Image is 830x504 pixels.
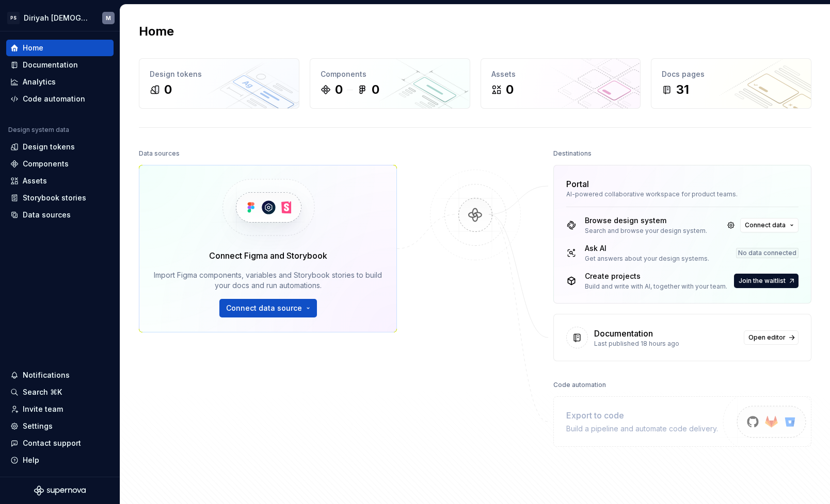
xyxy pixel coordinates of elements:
[594,340,738,348] div: Last published 18 hours ago
[6,207,114,223] a: Data sources
[6,435,114,451] button: Contact support
[585,215,707,226] div: Browse design system
[491,69,630,79] div: Assets
[651,58,811,109] a: Docs pages31
[739,277,786,285] span: Join the waitlist
[23,370,70,380] div: Notifications
[23,421,53,431] div: Settings
[23,77,56,87] div: Analytics
[734,274,799,288] button: Join the waitlist
[23,404,63,414] div: Invite team
[748,333,786,342] span: Open editor
[566,178,589,190] div: Portal
[736,248,799,258] div: No data connected
[2,7,118,29] button: PSDiriyah [DEMOGRAPHIC_DATA]M
[310,58,470,109] a: Components00
[150,69,289,79] div: Design tokens
[24,13,90,23] div: Diriyah [DEMOGRAPHIC_DATA]
[139,146,180,161] div: Data sources
[154,270,382,291] div: Import Figma components, variables and Storybook stories to build your docs and run automations.
[553,378,606,392] div: Code automation
[6,418,114,434] a: Settings
[219,299,317,317] button: Connect data source
[23,176,47,186] div: Assets
[6,57,114,73] a: Documentation
[6,139,114,155] a: Design tokens
[23,159,69,169] div: Components
[372,81,379,98] div: 0
[740,218,799,232] button: Connect data
[6,190,114,206] a: Storybook stories
[6,452,114,468] button: Help
[23,438,81,448] div: Contact support
[23,142,75,152] div: Design tokens
[6,74,114,90] a: Analytics
[6,367,114,383] button: Notifications
[209,249,327,262] div: Connect Figma and Storybook
[321,69,459,79] div: Components
[6,91,114,107] a: Code automation
[23,193,86,203] div: Storybook stories
[7,12,20,24] div: PS
[662,69,801,79] div: Docs pages
[23,455,39,465] div: Help
[6,173,114,189] a: Assets
[8,126,69,134] div: Design system data
[23,210,71,220] div: Data sources
[585,243,709,254] div: Ask AI
[106,14,111,22] div: M
[6,40,114,56] a: Home
[139,58,299,109] a: Design tokens0
[226,303,302,313] span: Connect data source
[6,401,114,417] a: Invite team
[23,60,78,70] div: Documentation
[676,81,689,98] div: 31
[594,327,653,340] div: Documentation
[139,23,174,40] h2: Home
[506,81,514,98] div: 0
[23,43,43,53] div: Home
[23,94,85,104] div: Code automation
[566,424,718,434] div: Build a pipeline and automate code delivery.
[585,227,707,235] div: Search and browse your design system.
[6,384,114,400] button: Search ⌘K
[6,156,114,172] a: Components
[566,409,718,422] div: Export to code
[585,271,727,281] div: Create projects
[745,221,786,229] span: Connect data
[335,81,343,98] div: 0
[23,387,62,397] div: Search ⌘K
[585,255,709,263] div: Get answers about your design systems.
[566,190,799,198] div: AI-powered collaborative workspace for product teams.
[585,282,727,291] div: Build and write with AI, together with your team.
[481,58,641,109] a: Assets0
[744,330,799,345] a: Open editor
[34,485,86,496] svg: Supernova Logo
[553,146,592,161] div: Destinations
[164,81,172,98] div: 0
